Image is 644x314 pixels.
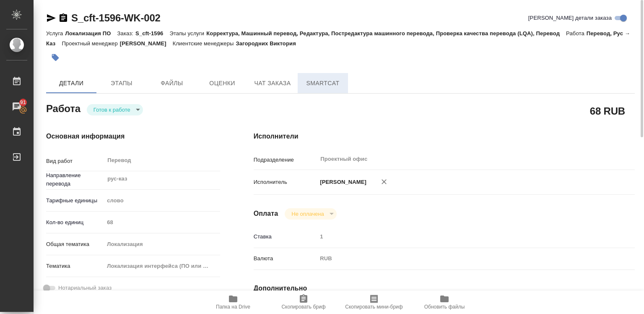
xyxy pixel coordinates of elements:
[46,131,220,141] h4: Основная информация
[46,196,104,205] p: Тарифные единицы
[51,78,91,89] span: Детали
[104,194,220,208] div: слово
[254,156,317,164] p: Подразделение
[375,173,393,191] button: Удалить исполнителя
[252,78,293,89] span: Чат заказа
[46,13,56,23] button: Скопировать ссылку для ЯМессенджера
[202,78,242,89] span: Оценки
[528,14,612,22] span: [PERSON_NAME] детали заказа
[46,30,65,37] p: Услуга
[104,216,220,228] input: Пустое поле
[206,30,566,37] p: Корректура, Машинный перевод, Редактура, Постредактура машинного перевода, Проверка качества пере...
[345,304,402,310] span: Скопировать мини-бриф
[65,30,117,37] p: Локализация ПО
[58,13,68,23] button: Скопировать ссылку
[120,40,173,47] p: [PERSON_NAME]
[424,304,465,310] span: Обновить файлы
[46,218,104,227] p: Кол-во единиц
[317,230,603,243] input: Пустое поле
[254,283,635,293] h4: Дополнительно
[289,210,326,217] button: Не оплачена
[87,104,143,115] div: Готов к работе
[303,78,343,89] span: SmartCat
[236,40,302,47] p: Загородних Виктория
[281,304,325,310] span: Скопировать бриф
[58,284,112,292] span: Нотариальный заказ
[254,254,317,263] p: Валюта
[409,290,480,314] button: Обновить файлы
[135,30,169,37] p: S_cft-1596
[339,290,409,314] button: Скопировать мини-бриф
[15,98,31,107] span: 91
[46,262,104,270] p: Тематика
[317,251,603,266] div: RUB
[91,106,133,113] button: Готов к работе
[198,290,268,314] button: Папка на Drive
[173,40,236,47] p: Клиентские менеджеры
[254,233,317,241] p: Ставка
[71,12,161,24] a: S_cft-1596-WK-002
[46,157,104,165] p: Вид работ
[46,48,65,67] button: Добавить тэг
[254,178,317,186] p: Исполнитель
[169,30,206,37] p: Этапы услуги
[285,208,336,220] div: Готов к работе
[268,290,339,314] button: Скопировать бриф
[254,209,278,219] h4: Оплата
[590,104,625,118] h2: 68 RUB
[254,131,635,141] h4: Исполнители
[46,100,80,115] h2: Работа
[101,78,142,89] span: Этапы
[62,40,119,47] p: Проектный менеджер
[46,240,104,249] p: Общая тематика
[117,30,135,37] p: Заказ:
[317,178,366,186] p: [PERSON_NAME]
[2,96,31,117] a: 91
[46,171,104,188] p: Направление перевода
[152,78,192,89] span: Файлы
[104,259,220,273] div: Локализация интерфейса (ПО или сайта)
[216,304,250,310] span: Папка на Drive
[566,30,587,37] p: Работа
[104,237,220,251] div: Локализация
